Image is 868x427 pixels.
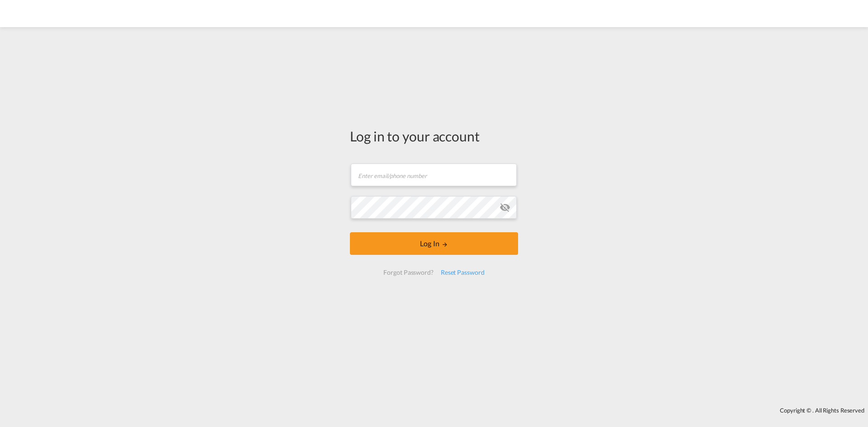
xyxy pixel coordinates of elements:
input: Enter email/phone number [351,164,517,186]
md-icon: icon-eye-off [500,202,510,213]
button: LOGIN [350,232,518,255]
div: Log in to your account [350,127,518,145]
div: Forgot Password? [380,264,437,281]
div: Reset Password [437,264,488,281]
